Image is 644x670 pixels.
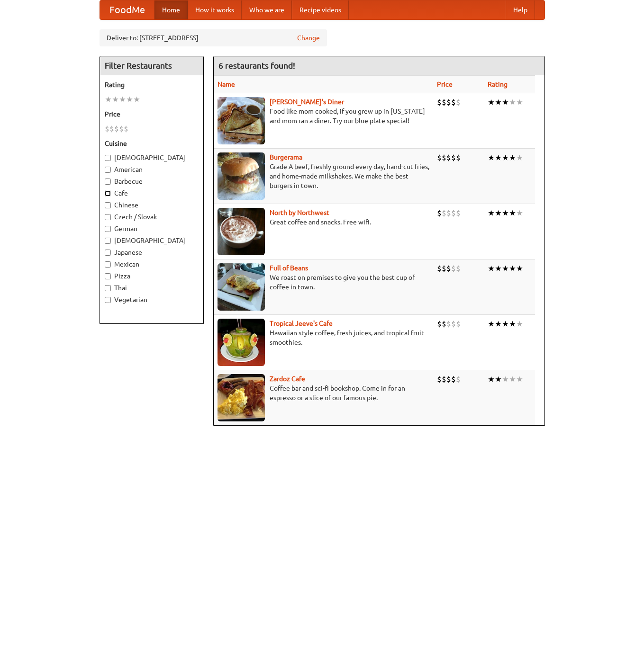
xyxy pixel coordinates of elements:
[126,94,133,105] li: ★
[451,263,456,274] li: $
[437,97,442,107] li: $
[516,319,523,329] li: ★
[456,97,461,107] li: $
[100,56,203,75] h4: Filter Restaurants
[105,153,199,162] label: [DEMOGRAPHIC_DATA]
[451,97,456,107] li: $
[218,217,429,227] p: Great coffee and snacks. Free wifi.
[446,208,451,218] li: $
[446,263,451,274] li: $
[509,97,516,107] li: ★
[105,109,199,119] h5: Price
[105,177,199,186] label: Barbecue
[105,297,111,303] input: Vegetarian
[105,200,199,210] label: Chinese
[509,152,516,163] li: ★
[105,236,199,245] label: [DEMOGRAPHIC_DATA]
[451,152,456,163] li: $
[437,208,442,218] li: $
[456,374,461,384] li: $
[218,162,429,190] p: Grade A beef, freshly ground every day, hand-cut fries, and home-made milkshakes. We make the bes...
[270,320,333,327] b: Tropical Jeeve's Cafe
[495,263,502,274] li: ★
[297,33,320,43] a: Change
[105,179,111,185] input: Barbecue
[488,152,495,163] li: ★
[105,271,199,281] label: Pizza
[437,80,453,88] a: Price
[105,283,199,293] label: Thai
[488,97,495,107] li: ★
[105,285,111,291] input: Thai
[218,328,429,347] p: Hawaiian style coffee, fresh juices, and tropical fruit smoothies.
[502,97,509,107] li: ★
[105,248,199,257] label: Japanese
[218,208,265,255] img: north.jpg
[516,152,523,163] li: ★
[442,263,446,274] li: $
[495,319,502,329] li: ★
[456,152,461,163] li: $
[105,224,199,233] label: German
[451,374,456,384] li: $
[105,250,111,256] input: Japanese
[105,295,199,304] label: Vegetarian
[218,97,265,144] img: sallys.jpg
[456,208,461,218] li: $
[437,319,442,329] li: $
[105,273,111,279] input: Pizza
[242,0,292,19] a: Who we are
[119,94,126,105] li: ★
[495,97,502,107] li: ★
[442,374,446,384] li: $
[509,374,516,384] li: ★
[100,29,327,46] div: Deliver to: [STREET_ADDRESS]
[442,97,446,107] li: $
[105,190,111,197] input: Cafe
[270,375,305,383] a: Zardoz Cafe
[292,0,349,19] a: Recipe videos
[124,124,128,134] li: $
[495,152,502,163] li: ★
[442,319,446,329] li: $
[105,80,199,89] h5: Rating
[270,98,344,106] a: [PERSON_NAME]'s Diner
[218,319,265,366] img: jeeves.jpg
[218,273,429,292] p: We roast on premises to give you the best cup of coffee in town.
[446,97,451,107] li: $
[105,238,111,244] input: [DEMOGRAPHIC_DATA]
[105,202,111,208] input: Chinese
[446,319,451,329] li: $
[456,319,461,329] li: $
[506,0,535,19] a: Help
[218,384,429,402] p: Coffee bar and sci-fi bookshop. Come in for an espresso or a slice of our famous pie.
[495,374,502,384] li: ★
[105,167,111,173] input: American
[100,0,154,19] a: FoodMe
[446,374,451,384] li: $
[270,153,302,161] a: Burgerama
[509,208,516,218] li: ★
[437,152,442,163] li: $
[218,107,429,125] p: Food like mom cooked, if you grew up in [US_STATE] and mom ran a diner. Try our blue plate special!
[456,263,461,274] li: $
[105,139,199,148] h5: Cuisine
[109,124,114,134] li: $
[488,319,495,329] li: ★
[218,80,235,88] a: Name
[516,263,523,274] li: ★
[218,263,265,311] img: beans.jpg
[105,259,199,269] label: Mexican
[270,209,329,216] a: North by Northwest
[442,208,446,218] li: $
[437,263,442,274] li: $
[502,374,509,384] li: ★
[502,263,509,274] li: ★
[502,319,509,329] li: ★
[105,155,111,161] input: [DEMOGRAPHIC_DATA]
[516,374,523,384] li: ★
[502,208,509,218] li: ★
